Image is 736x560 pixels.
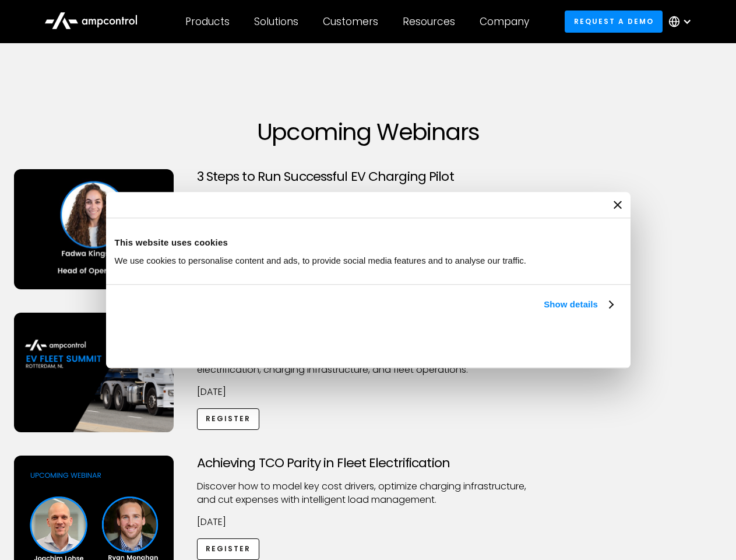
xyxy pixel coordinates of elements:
[197,456,540,471] h3: Achieving TCO Parity in Fleet Electrification
[614,201,622,209] button: Close banner
[115,256,527,265] span: We use cookies to personalise content and ads, to provide social media features and to analyse ou...
[403,15,455,28] div: Resources
[115,236,622,250] div: This website uses cookies
[185,15,230,28] div: Products
[565,10,663,32] a: Request a demo
[197,408,260,430] a: Register
[480,15,529,28] div: Company
[323,15,378,28] div: Customers
[197,169,540,184] h3: 3 Steps to Run Successful EV Charging Pilot
[197,386,540,398] p: [DATE]
[197,538,260,560] a: Register
[197,516,540,528] p: [DATE]
[254,15,298,28] div: Solutions
[14,118,723,146] h1: Upcoming Webinars
[450,325,617,359] button: Okay
[197,480,540,506] p: Discover how to model key cost drivers, optimize charging infrastructure, and cut expenses with i...
[544,297,612,311] a: Show details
